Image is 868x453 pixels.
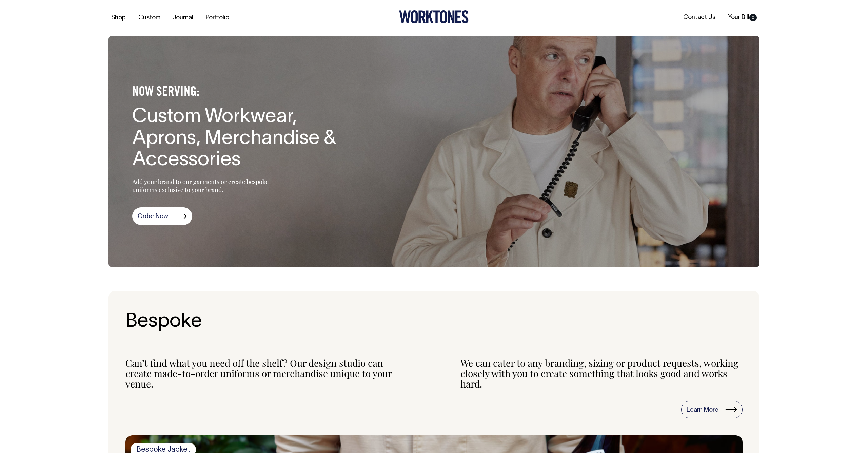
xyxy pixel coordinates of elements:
[132,107,353,171] h1: Custom Workwear, Aprons, Merchandise & Accessories
[132,84,353,100] h4: NOW SERVING:
[170,12,196,23] a: Journal
[136,12,163,23] a: Custom
[460,358,743,389] div: We can cater to any branding, sizing or product requests, working closely with you to create some...
[132,207,192,225] a: Order Now
[108,12,129,23] a: Shop
[125,358,408,389] div: Can’t find what you need off the shelf? Our design studio can create made-to-order uniforms or me...
[125,311,743,333] h2: Bespoke
[681,401,743,418] a: Learn More
[132,177,285,194] p: Add your brand to our garments or create bespoke uniforms exclusive to your brand.
[749,14,757,21] span: 0
[680,12,718,23] a: Contact Us
[203,12,232,23] a: Portfolio
[725,12,759,23] a: Your Bill0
